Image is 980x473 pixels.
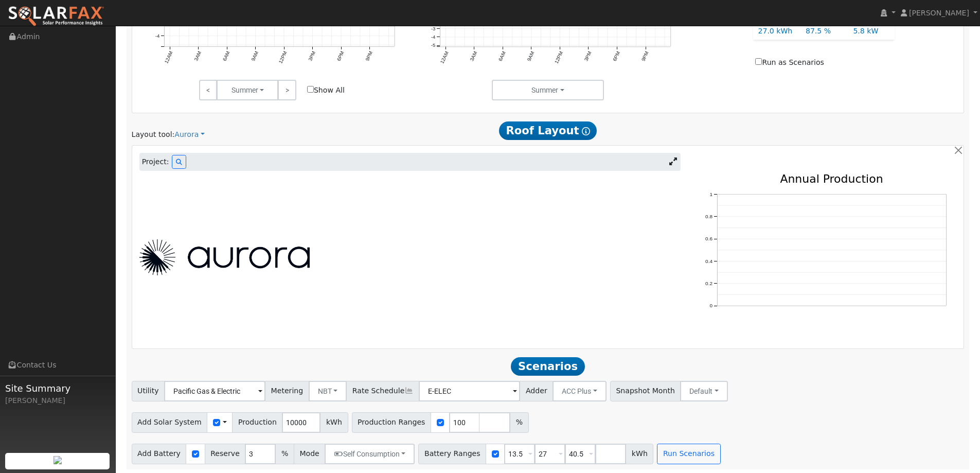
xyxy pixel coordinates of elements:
[526,50,535,62] text: 9AM
[139,239,310,275] img: Aurora Logo
[199,80,217,100] a: <
[499,121,597,140] span: Roof Layout
[8,6,104,27] img: SolarFax
[510,412,528,433] span: %
[497,50,507,62] text: 6AM
[612,50,621,62] text: 6PM
[217,80,278,100] button: Summer
[582,127,590,135] i: Show Help
[680,381,728,401] button: Default
[431,25,436,31] text: -3
[753,26,800,37] div: 27.0 kWh
[520,381,553,401] span: Adder
[5,395,110,406] div: [PERSON_NAME]
[309,381,347,401] button: NBT
[346,381,419,401] span: Rate Schedule
[705,281,712,287] text: 0.2
[610,381,681,401] span: Snapshot Month
[705,236,712,242] text: 0.6
[132,412,208,433] span: Add Solar System
[705,214,712,220] text: 0.8
[232,412,282,433] span: Production
[554,50,564,64] text: 12PM
[626,444,653,464] span: kWh
[755,57,824,68] label: Run as Scenarios
[320,412,348,433] span: kWh
[511,357,584,376] span: Scenarios
[439,50,450,64] text: 12AM
[325,444,415,464] button: Self Consumption
[307,50,316,62] text: 3PM
[419,381,520,401] input: Select a Rate Schedule
[780,172,883,185] text: Annual Production
[132,444,187,464] span: Add Battery
[492,80,604,100] button: Summer
[307,86,314,93] input: Show All
[132,130,175,138] span: Layout tool:
[278,80,296,100] a: >
[164,381,265,401] input: Select a Utility
[221,50,230,62] text: 6AM
[709,303,712,309] text: 0
[205,444,246,464] span: Reserve
[275,444,294,464] span: %
[469,50,478,62] text: 3AM
[265,381,309,401] span: Metering
[431,42,436,48] text: -5
[307,85,345,96] label: Show All
[657,444,720,464] button: Run Scenarios
[155,33,159,39] text: -4
[640,50,650,62] text: 9PM
[848,26,895,37] div: 5.8 kW
[431,34,436,40] text: -4
[755,58,762,65] input: Run as Scenarios
[364,50,373,62] text: 9PM
[5,381,110,395] span: Site Summary
[705,258,712,264] text: 0.4
[336,50,345,62] text: 6PM
[193,50,202,62] text: 3AM
[277,50,288,64] text: 12PM
[54,456,62,464] img: retrieve
[132,381,165,401] span: Utility
[174,129,205,140] a: Aurora
[666,154,681,170] a: Expand Aurora window
[294,444,325,464] span: Mode
[800,26,847,37] div: 87.5 %
[909,9,969,17] span: [PERSON_NAME]
[418,444,486,464] span: Battery Ranges
[163,50,174,64] text: 12AM
[250,50,259,62] text: 9AM
[553,381,607,401] button: ACC Plus
[142,156,169,167] span: Project:
[352,412,431,433] span: Production Ranges
[709,191,712,197] text: 1
[583,50,593,62] text: 3PM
